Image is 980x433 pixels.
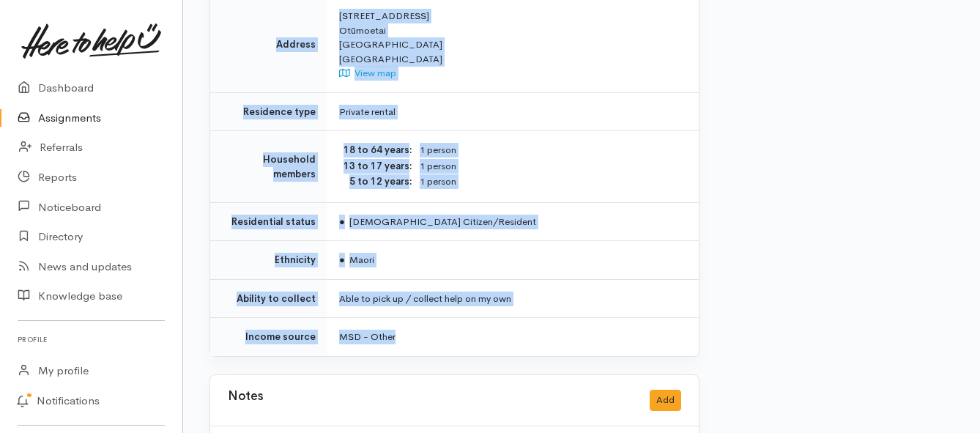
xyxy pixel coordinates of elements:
[339,143,412,158] dt: 18 to 64 years
[339,9,681,81] div: [STREET_ADDRESS] Otūmoetai [GEOGRAPHIC_DATA] [GEOGRAPHIC_DATA]
[210,202,327,241] td: Residential status
[210,92,327,131] td: Residence type
[210,241,327,280] td: Ethnicity
[339,159,412,174] dt: 13 to 17 years
[339,215,345,228] span: ●
[339,174,412,189] dt: 5 to 12 years
[339,67,396,79] a: View map
[228,390,263,411] h3: Notes
[327,279,699,318] td: Able to pick up / collect help on my own
[420,159,681,174] dd: 1 person
[327,318,699,356] td: MSD - Other
[210,279,327,318] td: Ability to collect
[210,318,327,356] td: Income source
[327,92,699,131] td: Private rental
[210,131,327,202] td: Household members
[650,390,681,411] button: Add
[420,143,681,158] dd: 1 person
[339,253,345,266] span: ●
[339,215,536,228] span: [DEMOGRAPHIC_DATA] Citizen/Resident
[339,253,374,266] span: Maori
[18,330,165,349] h6: Profile
[420,174,681,190] dd: 1 person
